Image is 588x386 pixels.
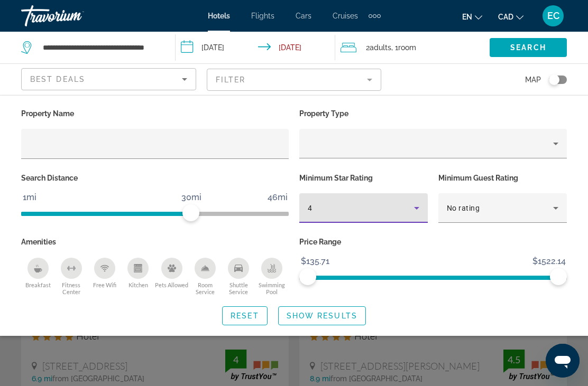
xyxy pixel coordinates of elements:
span: Pets Allowed [155,281,188,288]
span: EC [547,11,559,21]
a: Travorium [21,2,127,30]
span: Search [510,43,546,52]
mat-select: Property type [308,137,558,150]
span: Breakfast [25,281,51,288]
span: Show Results [287,312,357,320]
span: Adults [370,43,391,52]
span: Reset [231,312,259,320]
p: Amenities [21,234,289,249]
button: Free Wifi [88,257,122,296]
button: Travelers: 2 adults, 0 children [335,32,490,63]
span: Free Wifi [93,281,116,288]
span: Best Deals [30,75,85,83]
p: Property Type [299,106,567,121]
ngx-slider: ngx-slider [299,276,567,278]
p: Price Range [299,234,567,249]
span: CAD [498,13,513,21]
button: Search [490,38,567,57]
button: Fitness Center [54,257,88,296]
button: Toggle map [541,75,567,84]
button: Change currency [498,9,523,24]
span: ngx-slider-max [550,268,567,285]
div: Hotel Filters [16,106,572,296]
p: Minimum Star Rating [299,171,428,185]
span: 4 [308,204,312,212]
p: Property Name [21,106,289,121]
span: en [462,13,472,21]
button: Filter [207,68,382,91]
button: Extra navigation items [369,7,381,24]
span: Swimming Pool [255,281,289,295]
button: Show Results [278,306,366,325]
mat-select: Sort by [30,73,187,86]
a: Cars [296,12,311,20]
span: No rating [447,204,480,212]
button: Shuttle Service [222,257,255,296]
span: ngx-slider [299,268,316,285]
span: Shuttle Service [222,281,255,295]
button: Breakfast [21,257,54,296]
a: Flights [251,12,274,20]
ngx-slider: ngx-slider [21,212,289,214]
button: User Menu [539,5,567,27]
button: Kitchen [122,257,155,296]
span: 46mi [266,190,289,205]
a: Cruises [333,12,358,20]
p: Minimum Guest Rating [438,171,567,185]
button: Pets Allowed [155,257,188,296]
span: 1mi [21,190,38,205]
span: ngx-slider [182,204,199,221]
span: $1522.14 [531,253,567,269]
span: Fitness Center [54,281,88,295]
p: Search Distance [21,171,289,185]
button: Reset [222,306,268,325]
button: Change language [462,9,482,24]
span: 2 [366,40,391,55]
span: $135.71 [299,253,331,269]
span: Room Service [188,281,222,295]
span: 30mi [180,190,203,205]
a: Hotels [208,12,230,20]
button: Room Service [188,257,222,296]
span: , 1 [391,40,416,55]
span: Kitchen [128,281,148,288]
span: Map [525,72,541,87]
span: Room [398,43,416,52]
button: Check-in date: Jan 4, 2026 Check-out date: Jan 11, 2026 [176,32,335,63]
iframe: Button to launch messaging window [546,344,580,378]
button: Swimming Pool [255,257,289,296]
